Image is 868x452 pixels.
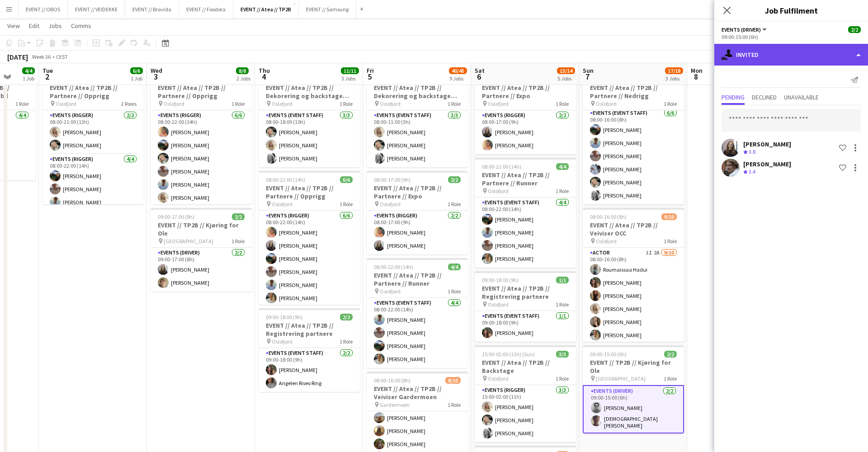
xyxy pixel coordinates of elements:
[556,277,569,283] span: 1/1
[340,201,353,207] span: 1 Role
[556,301,569,308] span: 1 Role
[661,213,677,220] span: 9/10
[367,385,468,401] h3: EVENT // Atea // TP2B // Veiviser Gardermoen
[449,75,467,82] div: 9 Jobs
[475,198,576,268] app-card-role: Events (Event Staff)4/408:00-22:00 (14h)[PERSON_NAME][PERSON_NAME][PERSON_NAME][PERSON_NAME]
[475,158,576,268] app-job-card: 08:00-22:00 (14h)4/4EVENT // Atea // TP2B // Partnere // Runner Oslofjord1 RoleEvents (Event Staf...
[374,264,413,270] span: 08:00-22:00 (14h)
[257,71,270,82] span: 4
[784,94,819,100] span: Unavailable
[583,208,684,342] app-job-card: 08:00-16:00 (8h)9/10EVENT // Atea // TP2B // Veiviser OCC Oslofjord1 RoleActor1I2A9/1008:00-16:00...
[299,0,356,18] button: EVENT // Samsung
[380,288,401,295] span: Oslofjord
[488,100,509,107] span: Oslofjord
[266,176,305,183] span: 08:00-22:00 (14h)
[266,314,302,320] span: 09:00-18:00 (9h)
[475,66,485,75] span: Sat
[448,401,461,408] span: 1 Role
[7,22,20,30] span: View
[259,308,360,392] app-job-card: 09:00-18:00 (9h)2/2EVENT // Atea // TP2B // Registrering partnere Oslofjord1 RoleEvents (Event St...
[596,238,617,245] span: Oslofjord
[341,67,359,74] span: 11/11
[583,248,684,396] app-card-role: Actor1I2A9/1008:00-16:00 (8h)Roumaissaa Hadui[PERSON_NAME][PERSON_NAME][PERSON_NAME][PERSON_NAME]...
[30,53,52,60] span: Week 36
[475,385,576,442] app-card-role: Events (Rigger)3/315:00-02:00 (11h)[PERSON_NAME][PERSON_NAME][PERSON_NAME]
[259,171,360,305] app-job-card: 08:00-22:00 (14h)6/6EVENT // Atea // TP2B // Partnere // Opprigg Oslofjord1 RoleEvents (Rigger)6/...
[56,100,76,107] span: Oslofjord
[473,71,485,82] span: 6
[596,100,617,107] span: Oslofjord
[236,75,250,82] div: 2 Jobs
[259,184,360,200] h3: EVENT // Atea // TP2B // Partnere // Opprigg
[752,94,777,100] span: Declined
[722,94,745,100] span: Pending
[151,66,162,75] span: Wed
[131,75,142,82] div: 1 Job
[42,154,144,224] app-card-role: Events (Rigger)4/408:00-22:00 (14h)[PERSON_NAME][PERSON_NAME][PERSON_NAME]
[151,110,252,207] app-card-role: Events (Rigger)6/608:00-22:00 (14h)[PERSON_NAME][PERSON_NAME][PERSON_NAME][PERSON_NAME][PERSON_NA...
[743,160,791,168] div: [PERSON_NAME]
[743,140,791,148] div: [PERSON_NAME]
[749,148,755,155] span: 3.8
[722,33,861,40] div: 09:00-15:00 (6h)
[367,84,468,100] h3: EVENT // Atea // TP2B // Dekorering og backstage oppsett
[231,100,245,107] span: 1 Role
[367,71,468,167] app-job-card: 08:00-11:00 (3h)3/3EVENT // Atea // TP2B // Dekorering og backstage oppsett Oslofjord1 RoleEvents...
[590,351,627,358] span: 09:00-15:00 (6h)
[272,201,292,207] span: Oslofjord
[448,100,461,107] span: 1 Role
[130,67,143,74] span: 6/6
[475,71,576,154] app-job-card: 08:00-17:00 (9h)2/2EVENT // Atea // TP2B // Partnere // Expo Oslofjord1 RoleEvents (Rigger)2/208:...
[367,110,468,167] app-card-role: Events (Event Staff)3/308:00-11:00 (3h)[PERSON_NAME][PERSON_NAME][PERSON_NAME]
[367,66,374,75] span: Fri
[475,271,576,342] app-job-card: 09:00-18:00 (9h)1/1EVENT // Atea // TP2B // Registrering partnere Oslofjord1 RoleEvents (Event St...
[367,298,468,368] app-card-role: Events (Event Staff)4/408:00-22:00 (14h)[PERSON_NAME][PERSON_NAME][PERSON_NAME][PERSON_NAME]
[259,321,360,338] h3: EVENT // Atea // TP2B // Registrering partnere
[556,351,569,358] span: 3/3
[665,75,683,82] div: 3 Jobs
[583,108,684,204] app-card-role: Events (Event Staff)6/608:00-16:00 (8h)[PERSON_NAME][PERSON_NAME][PERSON_NAME][PERSON_NAME][PERSO...
[164,100,184,107] span: Oslofjord
[71,22,91,30] span: Comms
[232,213,245,220] span: 2/2
[41,71,53,82] span: 2
[475,284,576,301] h3: EVENT // Atea // TP2B // Registrering partnere
[583,71,684,204] div: 08:00-16:00 (8h)6/6EVENT // Atea // TP2B // Partnere // Nedrigg Oslofjord1 RoleEvents (Event Staf...
[42,66,53,75] span: Tue
[448,264,461,270] span: 4/4
[583,84,684,100] h3: EVENT // Atea // TP2B // Partnere // Nedrigg
[488,375,509,382] span: Oslofjord
[367,271,468,287] h3: EVENT // Atea // TP2B // Partnere // Runner
[722,26,768,33] button: Events (Driver)
[151,248,252,292] app-card-role: Events (Driver)2/209:00-17:00 (8h)[PERSON_NAME][PERSON_NAME]
[665,67,683,74] span: 17/18
[48,22,62,30] span: Jobs
[448,201,461,207] span: 1 Role
[556,375,569,382] span: 1 Role
[151,208,252,292] app-job-card: 09:00-17:00 (8h)2/2EVENT // TP2B // Kjøring for Ole [GEOGRAPHIC_DATA]1 RoleEvents (Driver)2/209:0...
[374,176,410,183] span: 08:00-17:00 (9h)
[367,211,468,254] app-card-role: Events (Rigger)2/208:00-17:00 (9h)[PERSON_NAME][PERSON_NAME]
[231,238,245,245] span: 1 Role
[556,188,569,194] span: 1 Role
[482,163,521,170] span: 08:00-22:00 (14h)
[151,71,252,204] div: 08:00-22:00 (14h)6/6EVENT // Atea // TP2B // Partnere // Opprigg Oslofjord1 RoleEvents (Rigger)6/...
[272,338,292,345] span: Oslofjord
[590,213,627,220] span: 08:00-16:00 (8h)
[341,75,359,82] div: 3 Jobs
[556,163,569,170] span: 4/4
[475,110,576,154] app-card-role: Events (Rigger)2/208:00-17:00 (9h)[PERSON_NAME][PERSON_NAME]
[149,71,162,82] span: 3
[45,20,66,32] a: Jobs
[164,238,213,245] span: [GEOGRAPHIC_DATA]
[583,345,684,433] app-job-card: 09:00-15:00 (6h)2/2EVENT // TP2B // Kjøring for Ole [GEOGRAPHIC_DATA]1 RoleEvents (Driver)2/209:0...
[488,188,509,194] span: Oslofjord
[482,351,535,358] span: 15:00-02:00 (11h) (Sun)
[151,84,252,100] h3: EVENT // Atea // TP2B // Partnere // Opprigg
[556,100,569,107] span: 1 Role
